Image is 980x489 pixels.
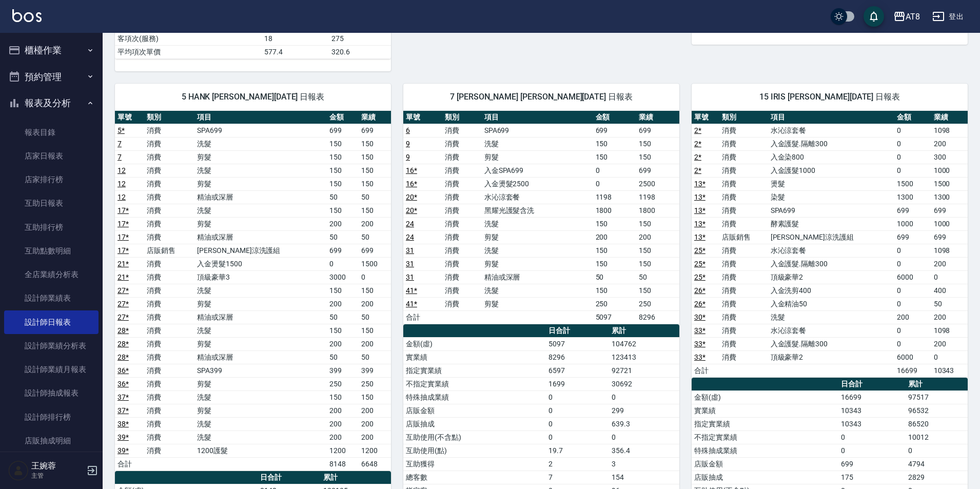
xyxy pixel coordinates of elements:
a: 設計師排行榜 [4,405,99,429]
a: 24 [406,220,414,228]
td: 頂級豪華2 [768,270,895,284]
td: 30692 [609,377,679,390]
td: 消費 [144,190,194,204]
td: 150 [327,204,359,217]
td: 150 [327,164,359,177]
td: 消費 [144,177,194,190]
td: 消費 [719,270,768,284]
td: 消費 [442,284,481,297]
td: 消費 [144,204,194,217]
td: 消費 [719,190,768,204]
td: 洗髮 [482,284,593,297]
td: 250 [636,297,679,310]
td: 洗髮 [194,390,327,404]
td: 150 [636,137,679,150]
td: 699 [636,124,679,137]
td: 150 [327,324,359,337]
td: 入金SPA699 [482,164,593,177]
td: 123413 [609,350,679,364]
th: 日合計 [546,324,609,338]
td: 200 [931,337,968,350]
td: 0 [894,297,931,310]
td: 5097 [593,310,636,324]
td: 消費 [144,164,194,177]
td: 1098 [931,244,968,257]
td: 250 [593,297,636,310]
td: 消費 [144,257,194,270]
td: 染髮 [768,190,895,204]
td: 1000 [894,217,931,230]
th: 業績 [359,111,391,124]
td: 150 [593,217,636,230]
a: 9 [406,140,410,148]
td: 消費 [719,257,768,270]
td: 消費 [144,390,194,404]
table: a dense table [115,111,391,471]
th: 類別 [719,111,768,124]
td: 1800 [636,204,679,217]
a: 互助日報表 [4,191,99,215]
a: 店販抽成明細 [4,429,99,453]
td: 入金護髮.隔離300 [768,137,895,150]
td: 150 [327,390,359,404]
td: 104762 [609,337,679,350]
td: 剪髮 [194,177,327,190]
td: 1198 [593,190,636,204]
td: 50 [636,270,679,284]
td: 18 [262,32,329,45]
td: 消費 [719,284,768,297]
td: 150 [359,137,391,150]
td: 消費 [719,124,768,137]
td: 消費 [719,297,768,310]
td: 剪髮 [194,217,327,230]
td: 金額(虛) [403,337,546,350]
td: 消費 [719,324,768,337]
a: 31 [406,273,414,281]
td: 消費 [442,230,481,244]
a: 24 [406,233,414,241]
a: 設計師業績月報表 [4,358,99,381]
td: 精油或深層 [194,310,327,324]
td: 699 [327,244,359,257]
button: 櫃檯作業 [4,37,99,64]
td: 699 [894,230,931,244]
td: 入金燙髮1500 [194,257,327,270]
td: 50 [327,350,359,364]
td: 50 [359,190,391,204]
td: 399 [359,364,391,377]
td: SPA699 [482,124,593,137]
td: 0 [894,137,931,150]
td: 入金洗剪400 [768,284,895,297]
td: 洗髮 [194,324,327,337]
td: 50 [359,230,391,244]
td: 150 [327,137,359,150]
td: 150 [359,150,391,164]
td: 消費 [442,297,481,310]
td: 消費 [442,257,481,270]
td: 150 [593,257,636,270]
td: 消費 [719,137,768,150]
td: 1000 [931,164,968,177]
td: 黑耀光護髮含洗 [482,204,593,217]
td: 275 [329,32,391,45]
td: 1500 [931,177,968,190]
td: 消費 [442,150,481,164]
td: 消費 [144,310,194,324]
img: Logo [12,9,42,22]
th: 項目 [194,111,327,124]
td: 150 [327,177,359,190]
td: 150 [593,150,636,164]
td: 消費 [144,297,194,310]
td: 店販銷售 [144,244,194,257]
button: 預約管理 [4,64,99,90]
td: 250 [359,377,391,390]
td: 消費 [442,204,481,217]
td: 300 [931,150,968,164]
td: 消費 [719,164,768,177]
td: 剪髮 [482,150,593,164]
table: a dense table [403,111,679,324]
td: 10343 [931,364,968,377]
td: 320.6 [329,45,391,58]
td: 頂級豪華2 [768,350,895,364]
td: 洗髮 [768,310,895,324]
